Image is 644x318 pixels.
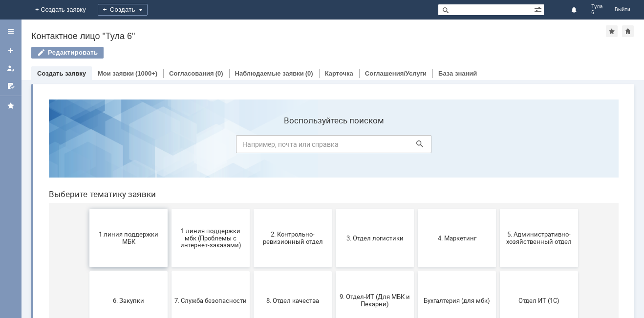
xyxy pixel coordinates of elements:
button: 4. Маркетинг [377,117,455,176]
button: 1 линия поддержки мбк (Проблемы с интернет-заказами) [130,117,209,176]
a: Согласования [169,70,214,77]
button: 5. Административно-хозяйственный отдел [459,117,537,176]
span: 3. Отдел логистики [298,142,370,150]
span: Франчайзинг [298,267,370,275]
button: 3. Отдел логистики [295,117,373,176]
span: 2. Контрольно-ревизионный отдел [215,139,288,154]
button: 2. Контрольно-ревизионный отдел [213,117,291,176]
span: Финансовый отдел [215,267,288,275]
span: Отдел-ИТ (Битрикс24 и CRM) [51,264,124,278]
span: Тула [591,4,603,10]
span: 6 [591,10,603,16]
button: Бухгалтерия (для мбк) [377,179,455,238]
button: Финансовый отдел [213,242,291,300]
span: Отдел-ИТ (Офис) [133,267,206,275]
span: 4. Маркетинг [380,142,452,150]
button: 8. Отдел качества [213,179,291,238]
div: Контактное лицо "Тула 6" [31,31,606,41]
div: Сделать домашней страницей [622,25,634,37]
div: (0) [305,70,313,77]
div: Добавить в избранное [606,25,618,37]
a: Мои заявки [98,70,134,77]
button: [PERSON_NAME]. Услуги ИТ для МБК (оформляет L1) [459,242,537,300]
div: (0) [215,70,223,77]
a: Создать заявку [37,70,86,77]
div: (1000+) [135,70,157,77]
a: Наблюдаемые заявки [235,70,304,77]
button: Отдел ИТ (1С) [459,179,537,238]
span: Это соглашение не активно! [380,264,452,278]
span: 5. Административно-хозяйственный отдел [462,139,534,154]
button: 7. Служба безопасности [130,179,209,238]
button: Отдел-ИТ (Офис) [130,242,209,300]
a: Мои заявки [3,60,19,76]
a: Создать заявку [3,43,19,59]
a: Соглашения/Услуги [365,70,427,77]
button: 6. Закупки [48,179,127,238]
span: 7. Служба безопасности [133,205,206,212]
button: Франчайзинг [295,242,373,300]
span: 6. Закупки [51,205,124,212]
span: Бухгалтерия (для мбк) [380,205,452,212]
button: 9. Отдел-ИТ (Для МБК и Пекарни) [295,179,373,238]
span: 1 линия поддержки МБК [51,139,124,154]
span: [PERSON_NAME]. Услуги ИТ для МБК (оформляет L1) [462,260,534,282]
span: Расширенный поиск [534,4,544,14]
div: Создать [98,4,148,16]
label: Воспользуйтесь поиском [195,24,390,34]
span: 1 линия поддержки мбк (Проблемы с интернет-заказами) [133,135,206,157]
input: Например, почта или справка [195,43,390,61]
button: Отдел-ИТ (Битрикс24 и CRM) [48,242,127,300]
span: 9. Отдел-ИТ (Для МБК и Пекарни) [298,201,370,216]
button: Это соглашение не активно! [377,242,455,300]
header: Выберите тематику заявки [8,98,578,107]
a: База знаний [438,70,477,77]
span: 8. Отдел качества [215,205,288,212]
a: Мои согласования [3,78,19,94]
span: Отдел ИТ (1С) [462,205,534,212]
button: 1 линия поддержки МБК [48,117,127,176]
a: Карточка [325,70,353,77]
